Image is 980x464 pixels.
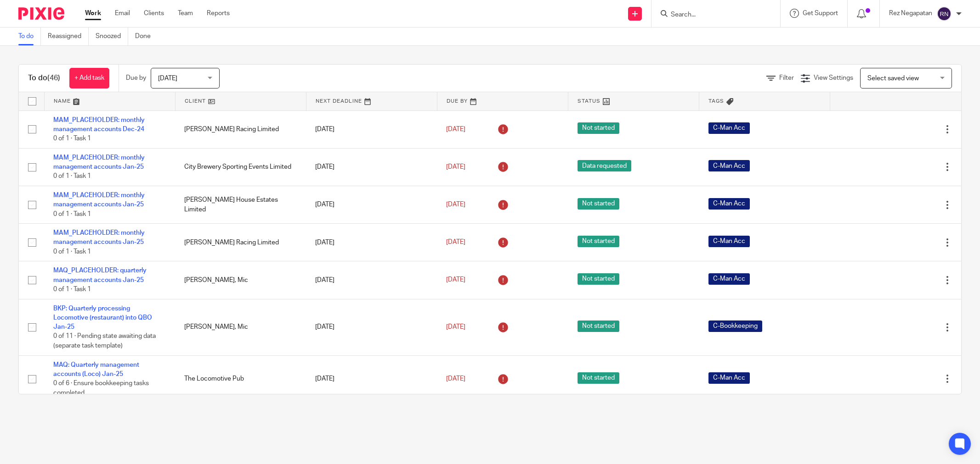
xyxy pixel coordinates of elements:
[578,320,619,332] span: Not started
[53,173,91,180] span: 0 of 1 · Task 1
[867,75,919,82] span: Select saved view
[53,362,139,377] a: MAQ: Quarterly management accounts (Loco) Jan-25
[803,10,838,17] span: Get Support
[306,299,437,355] td: [DATE]
[175,110,306,148] td: [PERSON_NAME] Racing Limited
[158,75,177,82] span: [DATE]
[708,236,750,247] span: C-Man Acc
[18,7,64,20] img: Pixie
[446,239,465,246] span: [DATE]
[53,135,91,142] span: 0 of 1 · Task 1
[53,381,149,397] span: 0 of 6 · Ensure bookkeeping tasks completed
[306,110,437,148] td: [DATE]
[175,299,306,355] td: [PERSON_NAME], Mic
[53,230,145,245] a: MAM_PLACEHOLDER: monthly management accounts Jan-25
[708,99,724,104] span: Tags
[779,75,794,81] span: Filter
[53,211,91,217] span: 0 of 1 · Task 1
[175,355,306,403] td: The Locomotive Pub
[53,117,145,133] a: MAM_PLACEHOLDER: monthly management accounts Dec-24
[578,122,619,134] span: Not started
[578,372,619,384] span: Not started
[115,9,130,18] a: Email
[126,73,146,83] p: Due by
[708,320,762,332] span: C-Bookkeeping
[85,9,101,18] a: Work
[53,249,91,255] span: 0 of 1 · Task 1
[670,11,753,19] input: Search
[135,28,158,45] a: Done
[175,148,306,186] td: City Brewery Sporting Events Limited
[175,186,306,223] td: [PERSON_NAME] House Estates Limited
[708,372,750,384] span: C-Man Acc
[446,201,465,208] span: [DATE]
[53,155,145,170] a: MAM_PLACEHOLDER: monthly management accounts Jan-25
[28,73,60,83] h1: To do
[708,198,750,210] span: C-Man Acc
[53,267,147,283] a: MAQ_PLACEHOLDER: quarterly management accounts Jan-25
[47,74,60,82] span: (46)
[446,277,465,283] span: [DATE]
[178,9,193,18] a: Team
[446,164,465,170] span: [DATE]
[53,333,156,349] span: 0 of 11 · Pending state awaiting data (separate task template)
[18,28,41,45] a: To do
[53,286,91,293] span: 0 of 1 · Task 1
[708,273,750,285] span: C-Man Acc
[306,224,437,261] td: [DATE]
[578,273,619,285] span: Not started
[48,28,89,45] a: Reassigned
[69,68,109,88] a: + Add task
[708,160,750,171] span: C-Man Acc
[306,186,437,223] td: [DATE]
[96,28,128,45] a: Snoozed
[578,236,619,247] span: Not started
[306,355,437,403] td: [DATE]
[708,122,750,134] span: C-Man Acc
[814,75,853,81] span: View Settings
[889,9,932,18] p: Rez Negapatan
[578,160,631,171] span: Data requested
[446,376,465,382] span: [DATE]
[53,305,152,331] a: BKP: Quarterly processing Locomotive (restaurant) into QBO Jan-25
[175,224,306,261] td: [PERSON_NAME] Racing Limited
[446,324,465,330] span: [DATE]
[53,192,145,208] a: MAM_PLACEHOLDER: monthly management accounts Jan-25
[306,261,437,299] td: [DATE]
[446,126,465,133] span: [DATE]
[306,148,437,186] td: [DATE]
[937,6,952,21] img: svg%3E
[207,9,230,18] a: Reports
[175,261,306,299] td: [PERSON_NAME], Mic
[144,9,164,18] a: Clients
[578,198,619,210] span: Not started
